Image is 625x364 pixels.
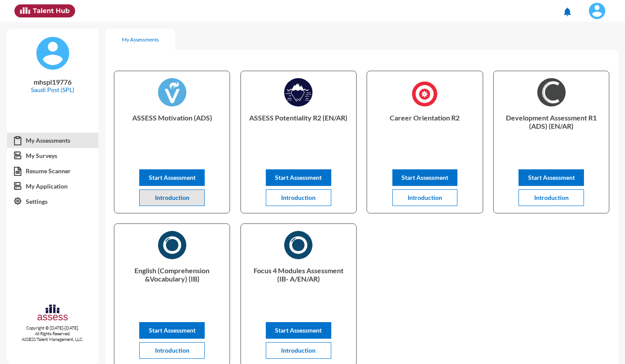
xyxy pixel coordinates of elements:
[411,78,439,110] img: Career_Orientation_R2_1725960277734
[7,133,98,148] a: My Assessments
[7,148,98,164] a: My Surveys
[402,174,448,181] span: Start Assessment
[281,194,316,201] span: Introduction
[534,194,569,201] span: Introduction
[501,113,602,148] p: Development Assessment R1 (ADS) (EN/AR)
[149,326,196,334] span: Start Assessment
[374,113,475,148] p: Career Orientation R2
[562,7,573,17] mat-icon: notifications
[139,189,205,206] button: Introduction
[139,342,205,359] button: Introduction
[149,174,196,181] span: Start Assessment
[121,113,223,148] p: ASSESS Motivation (ADS)
[7,163,98,179] a: Resume Scanner
[14,86,91,93] p: Saudi Post (SPL)
[519,169,584,186] button: Start Assessment
[266,322,331,339] button: Start Assessment
[266,169,331,186] button: Start Assessment
[139,169,205,186] button: Start Assessment
[248,113,349,148] p: ASSESS Potentiality R2 (EN/AR)
[139,174,205,181] a: Start Assessment
[392,189,458,206] button: Introduction
[121,266,223,301] p: English (Comprehension &Vocabulary) (IB)
[14,78,91,86] p: mhspl19776
[155,347,189,354] span: Introduction
[392,169,458,186] button: Start Assessment
[275,174,322,181] span: Start Assessment
[7,179,98,194] a: My Application
[122,36,159,43] div: My Assessments
[266,342,331,359] button: Introduction
[392,174,458,181] a: Start Assessment
[519,174,584,181] a: Start Assessment
[37,303,69,323] img: assesscompany-logo.png
[158,78,186,106] img: ASSESS_Motivation_(ADS)_1726044876717
[284,231,312,259] img: AR)_1730316400291
[266,189,331,206] button: Introduction
[275,326,322,334] span: Start Assessment
[537,78,566,106] img: AR)_1726044597422
[139,326,205,334] a: Start Assessment
[139,322,205,339] button: Start Assessment
[7,325,98,342] p: Copyright © [DATE]-[DATE]. All Rights Reserved. ASSESS Talent Management, LLC.
[408,194,442,201] span: Introduction
[266,174,331,181] a: Start Assessment
[519,189,584,206] button: Introduction
[35,36,70,71] img: default%20profile%20image.svg
[284,78,312,106] img: ASSESS_Potentiality_R2_1725966368866
[281,347,316,354] span: Introduction
[158,231,186,259] img: English_(Comprehension_&Vocabulary)_(IB)_1730317988001
[528,174,575,181] span: Start Assessment
[248,266,349,301] p: Focus 4 Modules Assessment (IB- A/EN/AR)
[155,194,189,201] span: Introduction
[266,326,331,334] a: Start Assessment
[7,194,98,209] a: Settings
